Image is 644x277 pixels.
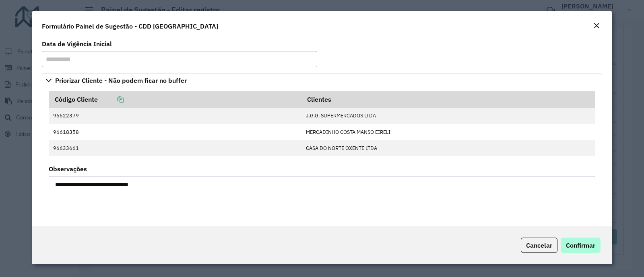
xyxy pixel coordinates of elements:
span: Confirmar [566,241,595,249]
td: 96618358 [49,124,302,140]
a: Priorizar Cliente - Não podem ficar no buffer [42,74,602,87]
th: Código Cliente [49,91,302,108]
td: CASA DO NORTE OXENTE LTDA [301,140,595,156]
span: Priorizar Cliente - Não podem ficar no buffer [55,77,187,84]
td: 96633661 [49,140,302,156]
label: Data de Vigência Inicial [42,39,112,49]
button: Cancelar [521,238,557,253]
th: Clientes [301,91,595,108]
button: Confirmar [561,238,601,253]
div: Priorizar Cliente - Não podem ficar no buffer [42,87,602,254]
td: MERCADINHO COSTA MANSO EIRELI [301,124,595,140]
a: Copiar [98,95,124,103]
td: 96622379 [49,108,302,124]
button: Close [591,21,602,31]
h4: Formulário Painel de Sugestão - CDD [GEOGRAPHIC_DATA] [42,21,218,31]
span: Cancelar [526,241,552,249]
td: J.G.G. SUPERMERCADOS LTDA [301,108,595,124]
label: Observações [49,164,87,174]
em: Fechar [593,23,600,29]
